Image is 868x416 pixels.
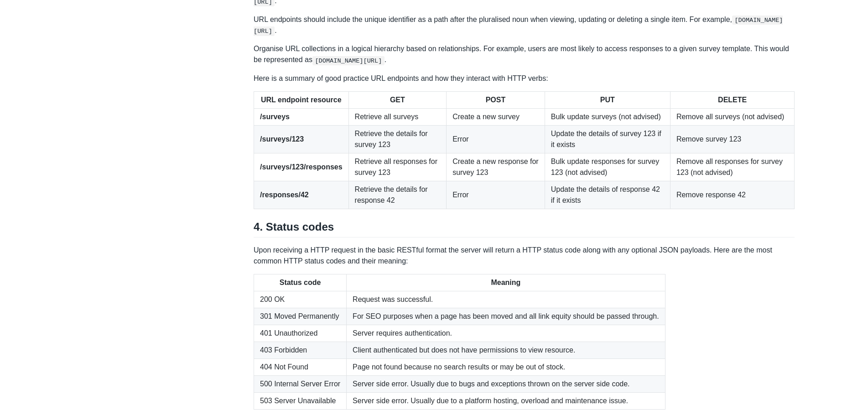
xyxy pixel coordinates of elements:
td: 500 Internal Server Error [254,375,347,392]
strong: /surveys/123 [260,135,304,143]
th: PUT [545,91,670,108]
code: [DOMAIN_NAME][URL] [254,16,783,36]
strong: /responses/42 [260,191,309,199]
td: Remove all surveys (not advised) [670,108,795,125]
td: 301 Moved Permanently [254,308,347,325]
td: 503 Server Unavailable [254,392,347,409]
th: Meaning [347,274,665,291]
td: Error [447,125,545,153]
td: Remove response 42 [670,181,795,209]
p: Upon receiving a HTTP request in the basic RESTful format the server will return a HTTP status co... [254,245,795,267]
th: URL endpoint resource [254,91,349,108]
td: Create a new response for survey 123 [447,153,545,181]
td: 401 Unauthorized [254,325,347,342]
td: Server side error. Usually due to a platform hosting, overload and maintenance issue. [347,392,665,409]
td: Remove all responses for survey 123 (not advised) [670,153,795,181]
strong: /surveys/123/responses [260,163,343,171]
td: Retrieve the details for response 42 [348,181,447,209]
td: Error [447,181,545,209]
td: Bulk update responses for survey 123 (not advised) [545,153,670,181]
p: Here is a summary of good practice URL endpoints and how they interact with HTTP verbs: [254,73,795,84]
th: Status code [254,274,347,291]
td: Remove survey 123 [670,125,795,153]
strong: /surveys [260,113,290,121]
td: Server side error. Usually due to bugs and exceptions thrown on the server side code. [347,375,665,392]
td: Bulk update surveys (not advised) [545,108,670,125]
p: Organise URL collections in a logical hierarchy based on relationships. For example, users are mo... [254,43,795,65]
code: [DOMAIN_NAME][URL] [312,56,385,65]
td: 200 OK [254,291,347,308]
th: GET [348,91,447,108]
td: 404 Not Found [254,358,347,375]
td: Retrieve all responses for survey 123 [348,153,447,181]
td: Server requires authentication. [347,325,665,342]
p: URL endpoints should include the unique identifier as a path after the pluralised noun when viewi... [254,14,795,37]
td: For SEO purposes when a page has been moved and all link equity should be passed through. [347,308,665,325]
th: POST [447,91,545,108]
td: Page not found because no search results or may be out of stock. [347,358,665,375]
td: Update the details of survey 123 if it exists [545,125,670,153]
td: Retrieve all surveys [348,108,447,125]
td: Client authenticated but does not have permissions to view resource. [347,342,665,358]
h2: 4. Status codes [254,220,795,237]
td: Create a new survey [447,108,545,125]
td: 403 Forbidden [254,342,347,358]
th: DELETE [670,91,795,108]
td: Retrieve the details for survey 123 [348,125,447,153]
td: Update the details of response 42 if it exists [545,181,670,209]
td: Request was successful. [347,291,665,308]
